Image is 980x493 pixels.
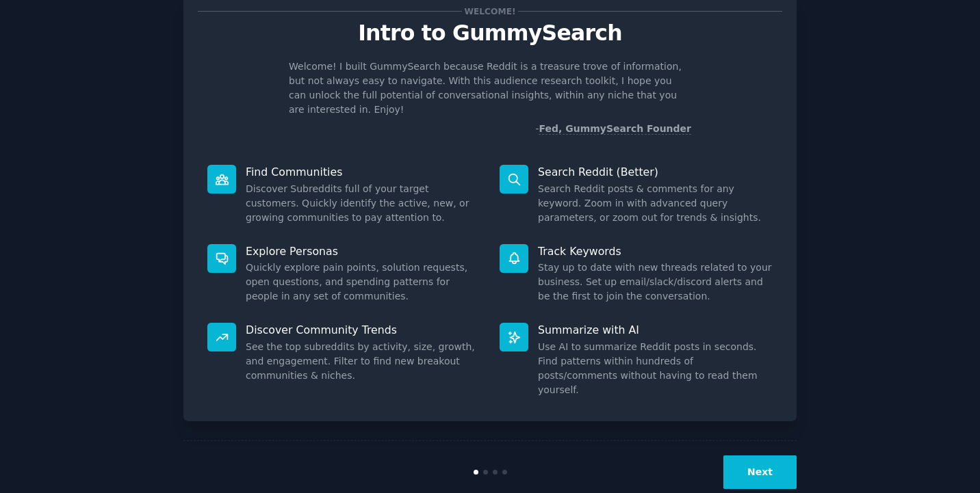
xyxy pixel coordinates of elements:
a: Fed, GummySearch Founder [539,123,691,135]
dd: Use AI to summarize Reddit posts in seconds. Find patterns within hundreds of posts/comments with... [538,340,773,397]
dd: Quickly explore pain points, solution requests, open questions, and spending patterns for people ... [246,261,480,304]
div: - [535,122,691,136]
p: Track Keywords [538,244,773,258]
dd: Stay up to date with new threads related to your business. Set up email/slack/discord alerts and ... [538,261,773,304]
dd: See the top subreddits by activity, size, growth, and engagement. Filter to find new breakout com... [246,340,480,383]
p: Summarize with AI [538,323,773,337]
dd: Discover Subreddits full of your target customers. Quickly identify the active, new, or growing c... [246,182,480,225]
button: Next [723,455,797,489]
p: Intro to GummySearch [198,21,782,45]
p: Search Reddit (Better) [538,165,773,179]
p: Find Communities [246,165,480,179]
dd: Search Reddit posts & comments for any keyword. Zoom in with advanced query parameters, or zoom o... [538,182,773,225]
span: Welcome! [462,4,518,18]
p: Welcome! I built GummySearch because Reddit is a treasure trove of information, but not always ea... [289,59,691,117]
p: Discover Community Trends [246,323,480,337]
p: Explore Personas [246,244,480,258]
